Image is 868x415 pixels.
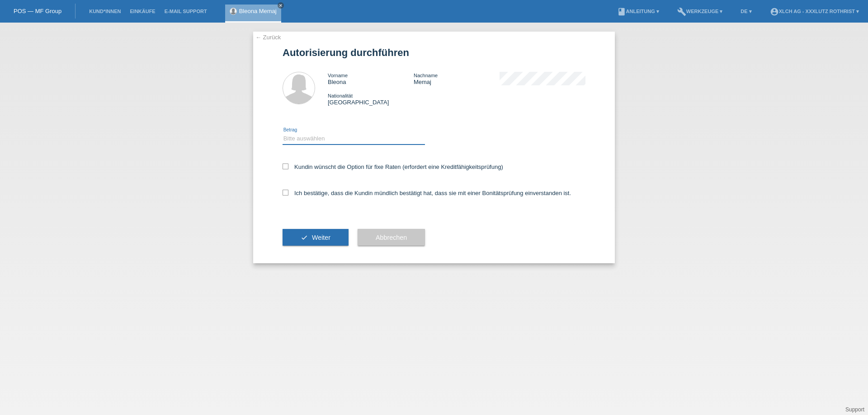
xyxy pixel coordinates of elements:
i: account_circle [770,7,779,16]
span: Abbrechen [376,234,407,241]
span: Nachname [414,73,438,78]
i: close [278,3,283,8]
div: [GEOGRAPHIC_DATA] [328,92,414,106]
a: Kund*innen [85,9,125,14]
button: Abbrechen [358,229,425,246]
a: bookAnleitung ▾ [613,9,664,14]
i: book [617,7,626,16]
a: buildWerkzeuge ▾ [673,9,727,14]
span: Nationalität [328,93,353,98]
div: Bleona [328,72,414,85]
div: Memaj [414,72,500,85]
span: Vorname [328,73,348,78]
a: close [278,2,284,9]
a: account_circleXLCH AG - XXXLutz Rothrist ▾ [765,9,863,14]
a: Bleona Memaj [239,8,277,14]
i: build [677,7,686,16]
label: Kundin wünscht die Option für fixe Raten (erfordert eine Kreditfähigkeitsprüfung) [283,163,503,170]
a: POS — MF Group [14,8,61,14]
button: check Weiter [283,229,349,246]
h1: Autorisierung durchführen [283,47,585,58]
a: Einkäufe [125,9,160,14]
a: DE ▾ [736,9,756,14]
i: check [301,234,308,241]
span: Weiter [312,234,330,241]
a: E-Mail Support [160,9,212,14]
a: ← Zurück [255,34,281,41]
a: Support [845,406,864,413]
label: Ich bestätige, dass die Kundin mündlich bestätigt hat, dass sie mit einer Bonitätsprüfung einvers... [283,190,571,196]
